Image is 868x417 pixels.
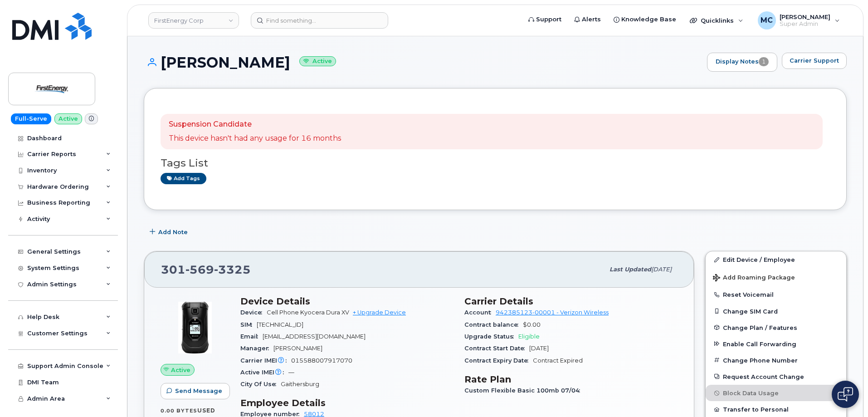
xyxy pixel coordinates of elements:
span: Contract Expired [533,357,583,364]
button: Change Plan / Features [706,319,846,336]
span: 0.00 Bytes [161,407,197,414]
span: used [197,407,215,414]
h1: [PERSON_NAME] [144,54,702,70]
span: Add Roaming Package [713,274,795,283]
span: Active [171,366,190,374]
button: Add Roaming Package [706,268,846,286]
button: Request Account Change [706,368,846,385]
h3: Tags List [161,157,830,169]
span: [TECHNICAL_ID] [257,321,303,328]
a: Add tags [161,173,206,184]
span: Carrier IMEI [240,357,291,364]
a: 942385123-00001 - Verizon Wireless [496,309,609,316]
span: SIM [240,321,257,328]
h3: Device Details [240,296,454,307]
a: Edit Device / Employee [706,251,846,268]
span: Upgrade Status [464,333,518,340]
img: Open chat [838,387,853,402]
span: [EMAIL_ADDRESS][DOMAIN_NAME] [263,333,366,340]
span: $0.00 [523,321,541,328]
button: Send Message [161,383,230,399]
span: Email [240,333,263,340]
span: Cell Phone Kyocera Dura XV [267,309,349,316]
span: [DATE] [651,266,672,273]
small: Active [299,56,336,67]
span: City Of Use [240,381,281,388]
span: [DATE] [529,345,549,352]
button: Change SIM Card [706,303,846,319]
span: Eligible [518,333,540,340]
span: Device [240,309,267,316]
span: Gaithersburg [281,381,319,388]
button: Enable Call Forwarding [706,336,846,352]
span: 015588007917070 [291,357,352,364]
span: Contract Expiry Date [464,357,533,364]
button: Change Phone Number [706,352,846,368]
img: image20231002-3703462-1jxprgc.jpeg [168,300,222,355]
button: Carrier Support [782,53,847,69]
span: Manager [240,345,273,352]
p: Suspension Candidate [169,119,341,130]
span: Change Plan / Features [723,324,797,331]
span: Last updated [610,266,651,273]
span: Send Message [175,387,222,395]
span: Carrier Support [790,56,839,65]
span: — [288,369,294,376]
span: Active IMEI [240,369,288,376]
p: This device hasn't had any usage for 16 months [169,133,341,144]
button: Add Note [144,224,195,240]
h3: Rate Plan [464,374,678,385]
span: [PERSON_NAME] [273,345,322,352]
span: 3325 [214,263,251,276]
span: 569 [185,263,214,276]
span: Contract Start Date [464,345,529,352]
h3: Carrier Details [464,296,678,307]
span: Add Note [158,228,188,236]
a: + Upgrade Device [353,309,406,316]
span: Custom Flexible Basic 100mb 07/04 [464,387,585,394]
span: Contract balance [464,321,523,328]
span: 301 [161,263,251,276]
button: Block Data Usage [706,385,846,401]
span: Account [464,309,496,316]
span: 1 [759,57,769,66]
button: Reset Voicemail [706,286,846,303]
h3: Employee Details [240,397,454,408]
a: Display Notes1 [707,53,777,72]
span: Enable Call Forwarding [723,340,796,347]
